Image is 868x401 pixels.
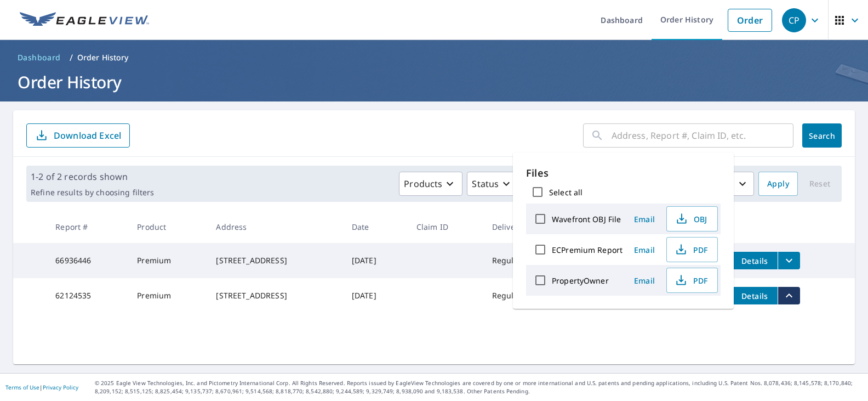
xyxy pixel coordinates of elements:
[738,256,771,266] span: Details
[631,275,658,286] span: Email
[483,278,557,313] td: Regular
[47,278,128,313] td: 62124535
[343,243,408,278] td: [DATE]
[128,211,207,243] th: Product
[467,172,519,196] button: Status
[758,172,798,196] button: Apply
[47,211,128,243] th: Report #
[5,383,39,391] a: Terms of Use
[778,252,800,269] button: filesDropdownBtn-66936446
[673,243,709,256] span: PDF
[732,287,778,304] button: detailsBtn-62124535
[552,275,609,286] label: PropertyOwner
[26,123,130,148] button: Download Excel
[43,383,78,391] a: Privacy Policy
[552,214,621,224] label: Wavefront OBJ File
[216,290,334,301] div: [STREET_ADDRESS]
[216,255,334,266] div: [STREET_ADDRESS]
[5,384,78,391] p: |
[732,252,778,269] button: detailsBtn-66936446
[31,188,154,197] p: Refine results by choosing filters
[666,206,718,231] button: OBJ
[549,187,583,197] label: Select all
[18,52,61,63] span: Dashboard
[627,272,662,289] button: Email
[627,211,662,228] button: Email
[612,120,793,151] input: Address, Report #, Claim ID, etc.
[343,211,408,243] th: Date
[552,245,623,255] label: ECPremium Report
[13,71,855,93] h1: Order History
[666,268,718,293] button: PDF
[70,51,73,64] li: /
[778,287,800,304] button: filesDropdownBtn-62124535
[673,274,709,287] span: PDF
[207,211,342,243] th: Address
[728,9,772,32] a: Order
[13,49,65,66] a: Dashboard
[483,243,557,278] td: Regular
[54,129,121,142] p: Download Excel
[20,12,149,29] img: EV Logo
[666,237,718,262] button: PDF
[782,8,806,32] div: CP
[673,212,709,225] span: OBJ
[399,172,462,196] button: Products
[77,52,129,63] p: Order History
[811,131,833,141] span: Search
[627,241,662,258] button: Email
[128,243,207,278] td: Premium
[472,177,499,190] p: Status
[483,211,557,243] th: Delivery
[95,379,863,396] p: © 2025 Eagle View Technologies, Inc. and Pictometry International Corp. All Rights Reserved. Repo...
[802,123,842,148] button: Search
[526,166,721,180] p: Files
[631,214,658,224] span: Email
[767,177,789,191] span: Apply
[128,278,207,313] td: Premium
[343,278,408,313] td: [DATE]
[13,49,855,66] nav: breadcrumb
[408,211,483,243] th: Claim ID
[738,291,771,301] span: Details
[47,243,128,278] td: 66936446
[404,177,442,190] p: Products
[31,170,154,183] p: 1-2 of 2 records shown
[631,245,658,255] span: Email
